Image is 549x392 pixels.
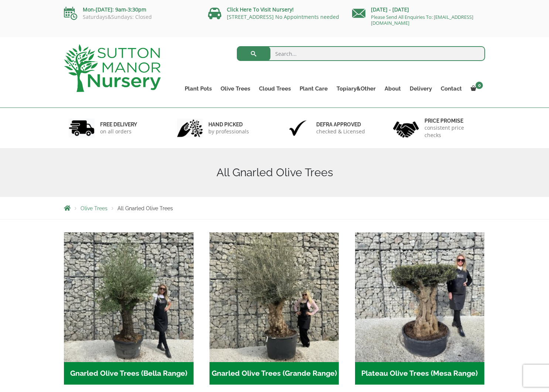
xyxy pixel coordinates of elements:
[405,83,436,94] a: Delivery
[466,83,485,94] a: 0
[255,83,295,94] a: Cloud Trees
[355,362,485,385] h2: Plateau Olive Trees (Mesa Range)
[285,119,311,137] img: 3.jpg
[424,124,481,139] p: consistent price checks
[216,83,255,94] a: Olive Trees
[355,232,485,362] img: Plateau Olive Trees (Mesa Range)
[208,128,249,135] p: by professionals
[209,362,339,385] h2: Gnarled Olive Trees (Grande Range)
[64,166,485,179] h1: All Gnarled Olive Trees
[69,119,95,137] img: 1.jpg
[380,83,405,94] a: About
[355,232,485,385] a: Visit product category Plateau Olive Trees (Mesa Range)
[81,205,108,211] a: Olive Trees
[316,128,365,135] p: checked & Licensed
[100,121,137,128] h6: FREE DELIVERY
[117,205,173,211] span: All Gnarled Olive Trees
[64,205,485,211] nav: Breadcrumbs
[475,82,483,89] span: 0
[64,232,194,385] a: Visit product category Gnarled Olive Trees (Bella Range)
[209,232,339,362] img: Gnarled Olive Trees (Grande Range)
[436,83,466,94] a: Contact
[316,121,365,128] h6: Defra approved
[227,13,339,20] a: [STREET_ADDRESS] No Appointments needed
[64,362,194,385] h2: Gnarled Olive Trees (Bella Range)
[424,117,481,124] h6: Price promise
[237,46,485,61] input: Search...
[100,128,137,135] p: on all orders
[332,83,380,94] a: Topiary&Other
[64,44,161,92] img: logo
[352,5,485,14] p: [DATE] - [DATE]
[180,83,216,94] a: Plant Pots
[64,14,197,20] p: Saturdays&Sundays: Closed
[295,83,332,94] a: Plant Care
[227,6,294,13] a: Click Here To Visit Nursery!
[371,14,473,26] a: Please Send All Enquiries To: [EMAIL_ADDRESS][DOMAIN_NAME]
[393,117,419,139] img: 4.jpg
[64,232,194,362] img: Gnarled Olive Trees (Bella Range)
[64,5,197,14] p: Mon-[DATE]: 9am-3:30pm
[209,232,339,385] a: Visit product category Gnarled Olive Trees (Grande Range)
[208,121,249,128] h6: hand picked
[177,119,203,137] img: 2.jpg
